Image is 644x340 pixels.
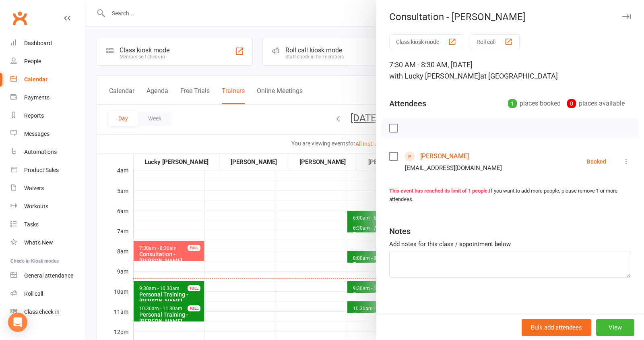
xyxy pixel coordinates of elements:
a: Clubworx [10,8,30,28]
a: Waivers [10,179,85,197]
div: Open Intercom Messenger [8,313,27,332]
a: Messages [10,125,85,143]
div: Messages [24,131,50,137]
span: at [GEOGRAPHIC_DATA] [480,72,558,80]
span: with Lucky [PERSON_NAME] [389,72,480,80]
a: Workouts [10,197,85,216]
div: People [24,58,41,64]
div: Reports [24,112,44,119]
div: Waivers [24,185,44,191]
div: Calendar [24,76,47,83]
div: [EMAIL_ADDRESS][DOMAIN_NAME] [405,163,502,173]
div: 7:30 AM - 8:30 AM, [DATE] [389,59,631,82]
a: [PERSON_NAME] [420,150,469,163]
div: Automations [24,149,57,155]
div: General attendance [24,272,73,279]
a: What's New [10,234,85,252]
div: Notes [389,226,411,237]
a: Calendar [10,70,85,89]
button: Class kiosk mode [389,34,463,49]
a: Product Sales [10,161,85,179]
div: 0 [567,99,576,108]
div: Roll call [24,290,43,297]
button: Bulk add attendees [522,319,591,336]
a: Dashboard [10,34,85,52]
a: People [10,52,85,70]
div: Booked [587,159,606,164]
div: If you want to add more people, please remove 1 or more attendees. [389,187,631,204]
div: Attendees [389,98,426,109]
a: Class kiosk mode [10,303,85,321]
div: Consultation - [PERSON_NAME] [376,11,644,23]
button: Roll call [470,34,520,49]
a: Automations [10,143,85,161]
a: Payments [10,89,85,107]
div: Class check-in [24,309,60,315]
a: Reports [10,107,85,125]
a: Roll call [10,285,85,303]
a: Tasks [10,216,85,234]
div: Dashboard [24,40,52,46]
div: Payments [24,94,50,101]
div: 1 [508,99,517,108]
div: What's New [24,239,53,246]
div: places available [567,98,625,109]
button: View [596,319,634,336]
div: Add notes for this class / appointment below [389,239,631,249]
div: Tasks [24,221,39,228]
a: General attendance kiosk mode [10,267,85,285]
div: Product Sales [24,167,59,173]
div: Workouts [24,203,48,209]
strong: This event has reached its limit of 1 people. [389,188,489,194]
div: places booked [508,98,561,109]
